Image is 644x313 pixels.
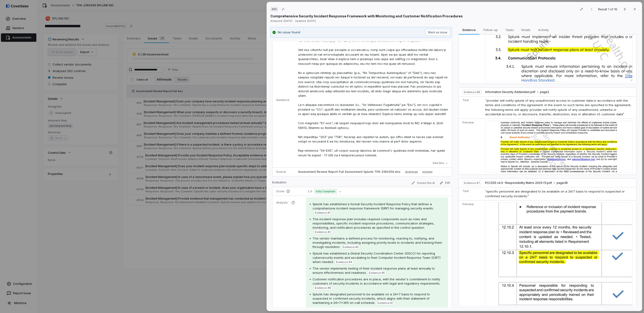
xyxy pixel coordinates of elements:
[459,16,483,84] td: Preview
[485,181,568,185] button: PCI DSS v4.0 -Responsibility Matrix 2025 (1).pdfpage38
[598,7,618,12] p: Result 1 of 10
[298,34,448,158] p: Loremi dol sitame'c adipisci el sed doeiusmo. Te inc utlabore etdo mag aliquae ad minimvenia (q.n...
[485,189,625,198] span: “specific personnel are designated to be available on a 24/7 basis to respond to suspected or con...
[620,6,629,12] button: Next result
[313,251,441,264] span: Splunk has established a Global Security Coordination Center (GSCC) for reporting cybersecurity e...
[276,170,291,174] p: Source
[313,292,430,305] span: Splunk has designated personnel to be available on a 24x7 basis to respond to suspected or confir...
[482,27,500,33] span: Follow-up
[485,181,552,185] span: PCI DSS v4.0 -Responsibility Matrix 2025 (1).pdf
[276,189,299,193] p: Score
[540,90,549,94] span: page 2
[313,267,435,274] span: The vendor implements testing of their incident response plans at least annually to ensure effect...
[336,260,352,264] span: Evidence # 4
[313,236,442,249] span: The vendor maintains a defined process for monitoring, reacting to, notifying, and investigating ...
[279,5,287,13] button: Copy link
[536,27,551,33] span: Activity
[315,286,331,290] span: Evidence # 6
[503,27,516,33] span: Tasks
[485,121,632,173] img: 6b8687d769004730afc04bd7960d10e7_original.jpg_w1200.jpg
[425,29,450,36] button: Mark as issue
[306,189,343,194] button: 1.0Fully Compliant
[272,181,286,186] p: Evaluation
[485,90,535,94] span: Information Security Addendum.pdf
[272,7,277,11] span: # 95
[270,14,463,19] p: Comprehensive Security Incident Response Framework with Monitoring and Customer Notification Proc...
[459,119,483,174] td: Preview
[485,18,632,82] img: d3825d8dd1654e549b09e64721dce01d_original.jpg_w1200.jpg
[485,99,631,116] span: “provider will notify splunk of any unauthorized access to customer data in accordance with the t...
[485,202,632,312] img: 0cc8b463013040a994a408b4e3437fd3_original.jpg_w1200.jpg
[313,202,434,210] span: Splunk has established a formal Security Incident Response Policy that defines a comprehensive in...
[314,189,337,194] span: Fully Compliant
[369,271,385,275] span: Evidence # 5
[459,96,483,119] td: Text
[403,169,420,175] button: download
[464,181,480,185] span: Evidence # 7
[315,230,331,234] span: Evidence # 2
[485,90,549,94] button: Information Security Addendum.pdfpage2
[315,211,330,215] span: Evidence # 1
[298,170,400,174] p: Assessment Review Report Full Assessment Splunk TPA-2160359.xlsx
[557,181,568,185] span: page 38
[276,98,291,102] p: Guidance
[276,201,288,205] p: Analysis
[270,19,292,23] span: Analyzed: [DATE]
[431,159,449,167] button: See less
[410,180,437,186] button: Correct the AI
[313,217,434,229] span: The incident response plan includes required components such as roles and responsibilities, speci...
[278,30,300,35] p: No issue found
[459,187,483,201] td: Text
[378,301,394,305] span: Evidence # 7
[438,180,452,186] button: Edit
[461,27,478,33] span: Evidence
[422,169,433,175] button: preview
[295,19,316,23] span: Updated: [DATE]
[313,277,440,285] span: Customer notification procedures are in place, with the vendor's commitment to notify customers o...
[520,27,533,33] span: Emails
[343,245,359,249] span: Evidence # 3
[464,90,480,94] span: Evidence # 6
